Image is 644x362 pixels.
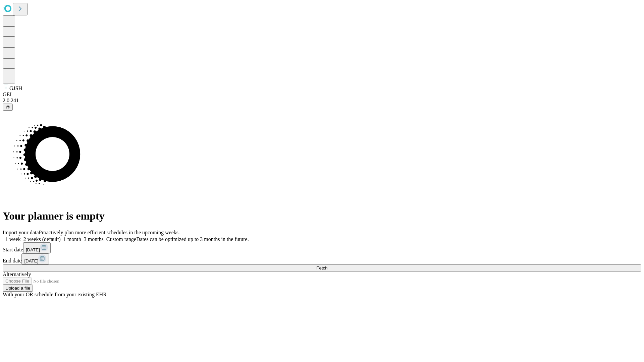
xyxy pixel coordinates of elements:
div: 2.0.241 [3,98,641,104]
div: Start date [3,242,641,253]
span: Alternatively [3,271,31,277]
div: GEI [3,92,641,98]
span: Dates can be optimized up to 3 months in the future. [136,236,249,242]
span: 3 months [84,236,104,242]
button: @ [3,104,13,111]
span: GJSH [9,85,22,91]
span: 1 week [5,236,21,242]
span: [DATE] [26,247,40,252]
div: End date [3,253,641,264]
span: 2 weeks (default) [23,236,61,242]
span: Fetch [316,265,327,270]
span: Import your data [3,230,39,235]
button: Fetch [3,264,641,271]
button: Upload a file [3,285,33,292]
span: [DATE] [24,258,38,263]
button: [DATE] [23,242,51,253]
span: With your OR schedule from your existing EHR [3,292,107,297]
button: [DATE] [21,253,49,264]
span: @ [5,105,10,110]
h1: Your planner is empty [3,210,641,222]
span: 1 month [63,236,81,242]
span: Custom range [106,236,136,242]
span: Proactively plan more efficient schedules in the upcoming weeks. [39,230,180,235]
